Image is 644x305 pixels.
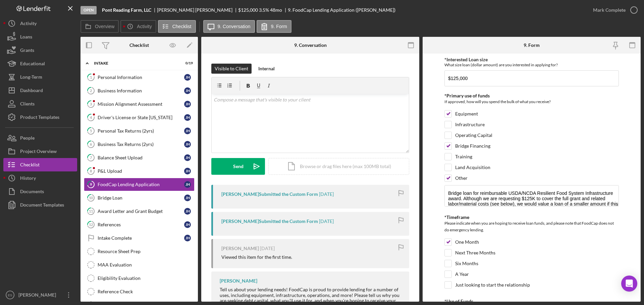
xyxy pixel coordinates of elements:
button: 9. Form [257,20,291,33]
a: Eligibility Evaluation [84,272,195,285]
a: Reference Check [84,285,195,298]
div: Personal Information [98,75,184,80]
a: 6Business Tax Returns (2yrs)JH [84,138,195,151]
div: If approved, how will you spend the bulk of what you receive? [444,98,619,107]
tspan: 5 [90,129,92,133]
div: J H [184,221,191,228]
div: Loans [20,30,32,45]
tspan: 6 [90,142,92,146]
div: FoodCap Lending Application [98,182,184,187]
button: Loans [3,30,77,44]
div: Business Tax Returns (2yrs) [98,142,184,147]
div: Eligibility Evaluation [98,276,194,281]
div: Mission Alignment Assessment [98,101,184,107]
label: Overview [95,24,114,29]
tspan: 4 [90,115,92,120]
label: *Interested Loan size [444,57,488,62]
button: Product Templates [3,110,77,124]
div: 9. Form [524,43,540,48]
a: 10Bridge LoanJH [84,191,195,205]
div: [PERSON_NAME] [PERSON_NAME] [157,7,238,13]
div: Reference Check [98,289,194,294]
a: Grants [3,44,77,57]
a: 11Award Letter and Grant BudgetJH [84,205,195,218]
a: People [3,131,77,145]
label: Other [455,175,468,181]
div: Visible to Client [215,64,248,74]
div: [PERSON_NAME] Submitted the Custom Form [221,192,318,197]
label: 9. Form [271,24,287,29]
div: 9. Conversation [294,43,327,48]
div: Document Templates [20,198,64,213]
div: J H [184,141,191,148]
div: J H [184,101,191,107]
div: Open [80,6,97,14]
a: Dashboard [3,84,77,97]
div: Documents [20,185,44,200]
div: Intake [94,61,176,65]
label: Just looking to start the relationship [455,282,530,288]
a: MAA Evaluation [84,258,195,272]
div: Intake Complete [98,235,184,241]
a: 12ReferencesJH [84,218,195,231]
button: History [3,171,77,185]
div: J H [184,195,191,201]
a: Resource Sheet Prep [84,245,195,258]
div: J H [184,154,191,161]
div: [PERSON_NAME] [221,246,259,251]
div: Mark Complete [593,3,626,17]
label: Infrastructure [455,121,485,128]
div: J H [184,74,191,81]
div: [PERSON_NAME] [17,288,60,303]
label: Next Three Months [455,249,495,256]
div: Driver's License or State [US_STATE] [98,115,184,120]
button: Clients [3,97,77,110]
div: J H [184,87,191,94]
label: Bridge Financing [455,143,490,149]
div: *Primary use of funds [444,93,619,98]
button: ES[PERSON_NAME] [3,288,77,302]
div: P&L Upload [98,168,184,174]
button: Documents [3,185,77,198]
div: Checklist [20,158,40,173]
button: Activity [3,17,77,30]
tspan: 11 [89,209,93,213]
button: Document Templates [3,198,77,212]
div: J H [184,235,191,241]
button: Checklist [158,20,196,33]
div: 0 / 19 [181,61,193,65]
div: What size loan (dollar amount) are you interested in applying for? [444,62,619,67]
time: 2025-09-17 21:24 [319,192,334,197]
tspan: 7 [90,155,92,160]
div: J H [184,168,191,174]
div: 9. FoodCap Lending Application ([PERSON_NAME]) [288,7,395,13]
label: One Month [455,239,479,245]
button: Project Overview [3,145,77,158]
label: Land Acquisition [455,164,490,171]
tspan: 10 [89,196,93,200]
div: Send [233,158,244,175]
div: Project Overview [20,145,57,160]
label: Six Months [455,260,478,267]
text: ES [8,293,12,297]
button: 9. Conversation [203,20,255,33]
div: 3.5 % [259,7,269,13]
a: 3Mission Alignment AssessmentJH [84,97,195,111]
button: Activity [120,20,156,33]
div: J H [184,128,191,134]
div: Long-Term [20,70,42,85]
a: 9FoodCap Lending ApplicationJH [84,178,195,191]
button: Long-Term [3,70,77,84]
button: Educational [3,57,77,70]
div: Internal [258,64,275,74]
div: J H [184,208,191,215]
div: MAA Evaluation [98,262,194,268]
